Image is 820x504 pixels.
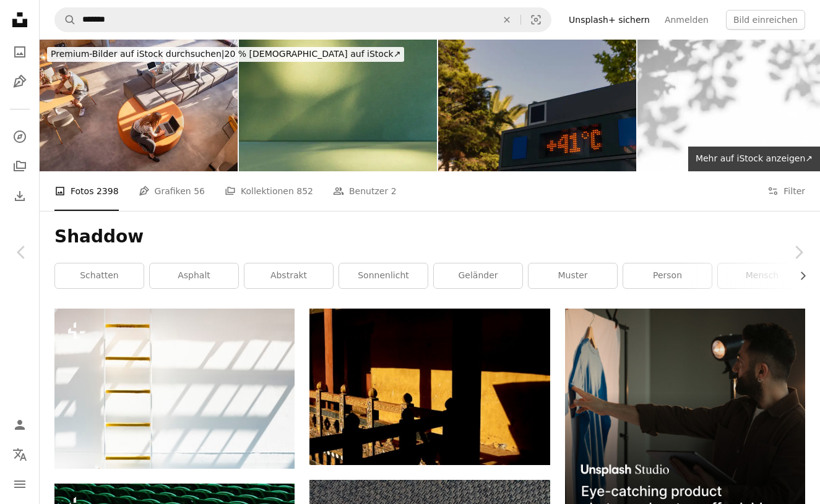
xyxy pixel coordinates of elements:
[7,154,32,179] a: Kollektionen
[244,263,333,288] a: abstrakt
[391,184,397,198] span: 2
[688,147,820,171] a: Mehr auf iStock anzeigen↗
[55,263,144,288] a: Schatten
[696,153,813,163] span: Mehr auf iStock anzeigen ↗
[54,226,805,248] h1: Shaddow
[7,69,32,94] a: Grafiken
[54,309,295,469] img: Eine Leiter, die an einer Wand in einem Raum lehnt
[7,124,32,149] a: Entdecken
[434,263,522,288] a: Geländer
[309,309,550,465] img: Silhouette von Mann und Frau, die bei Sonnenuntergang auf der Bank sitzen
[54,7,551,32] form: Finden Sie Bildmaterial auf der ganzen Webseite
[493,8,520,32] button: Löschen
[777,193,820,312] a: Weiter
[7,472,32,497] button: Menü
[623,263,712,288] a: Person
[54,383,295,394] a: Eine Leiter, die an einer Wand in einem Raum lehnt
[239,40,437,171] img: grüner hintergrund wand studio küche podium licht schatten blatt herbst sommer abstrakt overlay h...
[767,171,805,211] button: Filter
[225,171,313,211] a: Kollektionen 852
[139,171,205,211] a: Grafiken 56
[718,263,806,288] a: Mensch
[51,49,225,59] span: Premium-Bilder auf iStock durchsuchen |
[339,263,428,288] a: Sonnenlicht
[40,40,412,69] a: Premium-Bilder auf iStock durchsuchen|20 % [DEMOGRAPHIC_DATA] auf iStock↗
[7,412,32,437] a: Anmelden / Registrieren
[7,184,32,208] a: Bisherige Downloads
[7,442,32,467] button: Sprache
[529,263,617,288] a: Muster
[657,10,716,30] a: Anmelden
[7,40,32,64] a: Fotos
[194,184,205,198] span: 56
[296,184,313,198] span: 852
[561,10,657,30] a: Unsplash+ sichern
[51,49,400,59] span: 20 % [DEMOGRAPHIC_DATA] auf iStock ↗
[150,263,238,288] a: Asphalt
[309,381,550,392] a: Silhouette von Mann und Frau, die bei Sonnenuntergang auf der Bank sitzen
[521,8,551,32] button: Visuelle Suche
[726,10,805,30] button: Bild einreichen
[333,171,397,211] a: Benutzer 2
[438,40,636,171] img: Urbanes digitales Outdoor-Thermometer, das an einem Sommernachmittag eine Umgebungstemperatur von...
[55,8,76,32] button: Unsplash suchen
[40,40,238,171] img: Inside a co-working office space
